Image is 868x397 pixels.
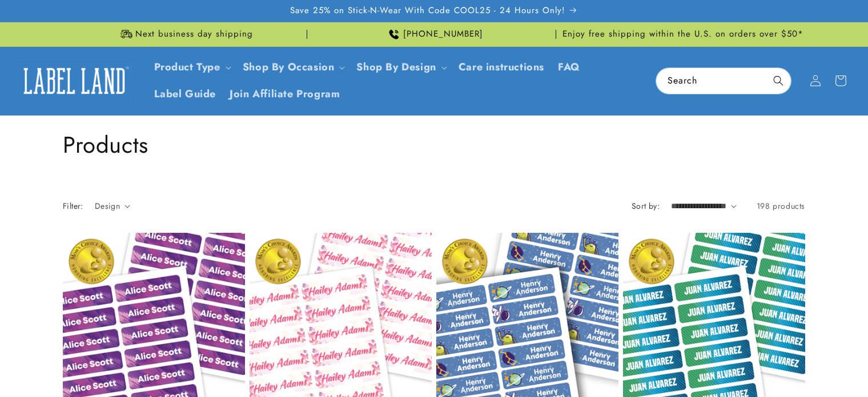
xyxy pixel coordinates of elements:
[452,54,551,81] a: Care instructions
[95,200,120,212] span: Design
[147,81,223,108] a: Label Guide
[561,22,805,46] div: Announcement
[13,59,136,103] a: Label Land
[290,5,565,17] span: Save 25% on Stick-N-Wear With Code COOL25 - 24 Hours Only!
[551,54,587,81] a: FAQ
[459,61,544,74] span: Care instructions
[757,200,805,212] span: 198 products
[349,54,451,81] summary: Shop By Design
[558,61,580,74] span: FAQ
[63,22,307,46] div: Announcement
[147,54,236,81] summary: Product Type
[230,88,340,101] span: Join Affiliate Program
[63,130,805,160] h1: Products
[95,200,130,212] summary: Design (0 selected)
[312,22,556,46] div: Announcement
[17,63,131,98] img: Label Land
[135,29,253,40] span: Next business day shipping
[403,29,483,40] span: [PHONE_NUMBER]
[766,68,791,93] button: Search
[63,200,83,212] h2: Filter:
[154,88,216,101] span: Label Guide
[243,61,335,74] span: Shop By Occasion
[154,59,220,74] a: Product Type
[356,59,436,74] a: Shop By Design
[236,54,350,81] summary: Shop By Occasion
[632,200,660,212] label: Sort by:
[562,29,803,40] span: Enjoy free shipping within the U.S. on orders over $50*
[223,81,347,108] a: Join Affiliate Program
